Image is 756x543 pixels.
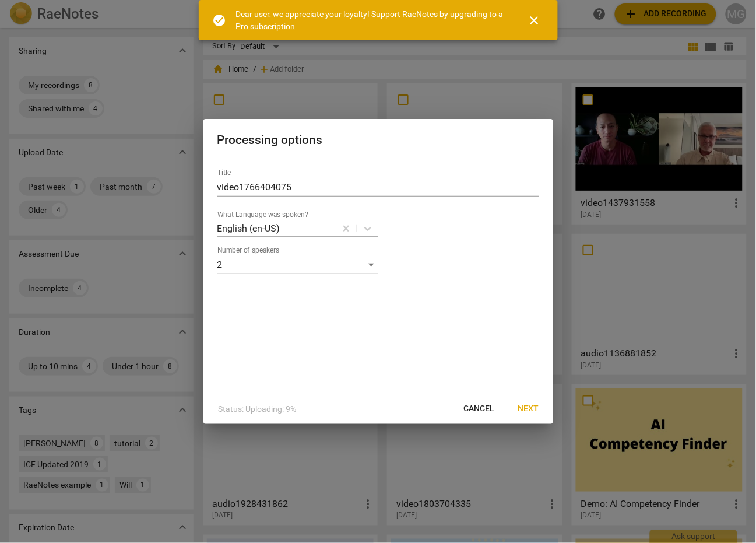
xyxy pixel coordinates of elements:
label: Title [217,169,231,176]
label: Number of speakers [217,247,280,254]
button: Cancel [455,398,504,419]
label: What Language was spoken? [217,211,308,218]
h2: Processing options [217,133,539,148]
span: Next [518,403,539,415]
button: Close [521,6,548,34]
span: check_circle [213,13,227,27]
p: Status: Uploading: 9% [219,403,297,415]
div: 2 [217,255,378,274]
span: close [528,13,541,27]
span: Cancel [464,403,495,415]
p: English (en-US) [217,222,280,235]
button: Next [509,398,548,419]
a: Pro subscription [236,22,296,31]
div: Dear user, we appreciate your loyalty! Support RaeNotes by upgrading to a [236,8,507,32]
